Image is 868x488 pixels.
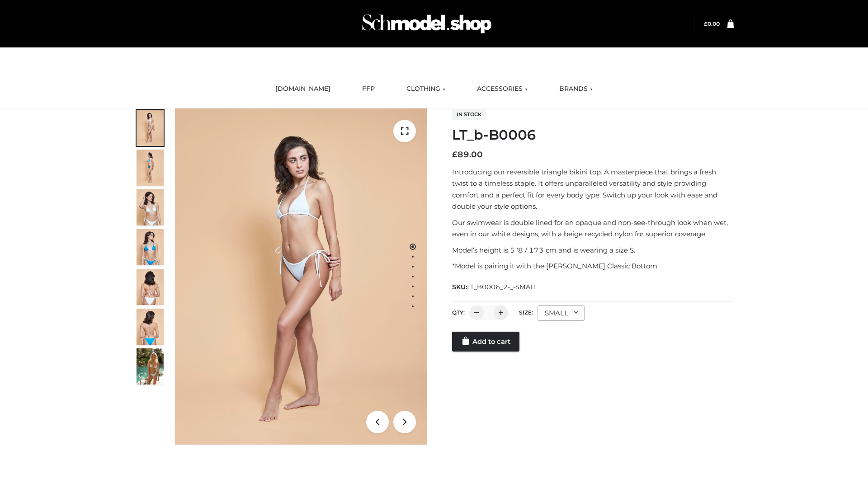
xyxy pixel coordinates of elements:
bdi: 89.00 [452,150,483,160]
a: [DOMAIN_NAME] [269,79,337,99]
span: LT_B0006_2-_-SMALL [467,283,538,291]
a: BRANDS [552,79,599,99]
label: QTY: [452,309,465,316]
a: FFP [355,79,382,99]
div: SMALL [538,305,585,321]
img: ArielClassicBikiniTop_CloudNine_AzureSky_OW114ECO_2-scaled.jpg [137,150,164,186]
img: ArielClassicBikiniTop_CloudNine_AzureSky_OW114ECO_1-scaled.jpg [137,110,164,146]
a: £0.00 [704,20,720,27]
img: Arieltop_CloudNine_AzureSky2.jpg [137,348,164,385]
img: ArielClassicBikiniTop_CloudNine_AzureSky_OW114ECO_8-scaled.jpg [137,309,164,345]
img: ArielClassicBikiniTop_CloudNine_AzureSky_OW114ECO_4-scaled.jpg [137,229,164,265]
p: Model’s height is 5 ‘8 / 173 cm and is wearing a size S. [452,244,734,256]
span: SKU: [452,282,538,292]
a: ACCESSORIES [470,79,534,99]
a: Add to cart [452,332,519,352]
img: ArielClassicBikiniTop_CloudNine_AzureSky_OW114ECO_7-scaled.jpg [137,269,164,305]
label: Size: [519,309,533,316]
p: *Model is pairing it with the [PERSON_NAME] Classic Bottom [452,260,734,272]
span: £ [452,150,458,160]
a: CLOTHING [400,79,452,99]
img: ArielClassicBikiniTop_CloudNine_AzureSky_OW114ECO_3-scaled.jpg [137,189,164,225]
img: ArielClassicBikiniTop_CloudNine_AzureSky_OW114ECO_1 [175,108,427,445]
h1: LT_b-B0006 [452,127,734,143]
p: Introducing our reversible triangle bikini top. A masterpiece that brings a fresh twist to a time... [452,166,734,212]
span: £ [704,20,708,27]
span: In stock [452,109,486,120]
p: Our swimwear is double lined for an opaque and non-see-through look when wet, even in our white d... [452,217,734,240]
bdi: 0.00 [704,20,720,27]
img: Schmodel Admin 964 [359,6,495,42]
